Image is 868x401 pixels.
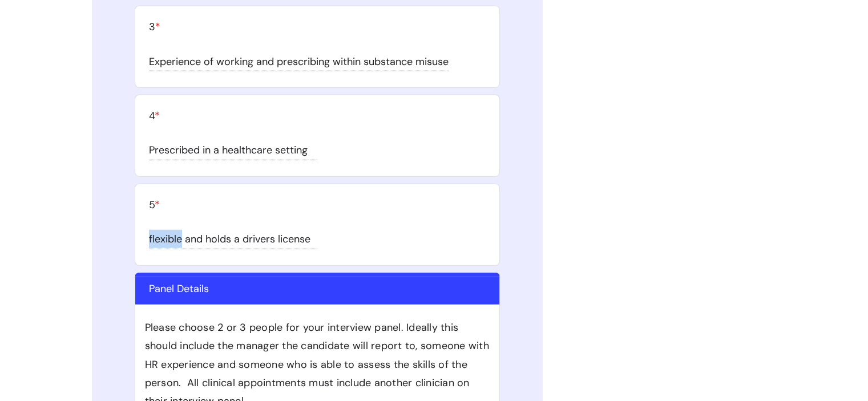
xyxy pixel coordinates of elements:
[135,277,499,305] h2: Panel Details
[149,196,486,214] h2: 5
[149,230,317,249] div: flexible and holds a drivers license
[149,141,317,160] div: Prescribed in a healthcare setting
[149,18,486,36] h2: 3
[149,107,486,125] h2: 4
[149,52,449,71] div: Experience of working and prescribing within substance misuse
